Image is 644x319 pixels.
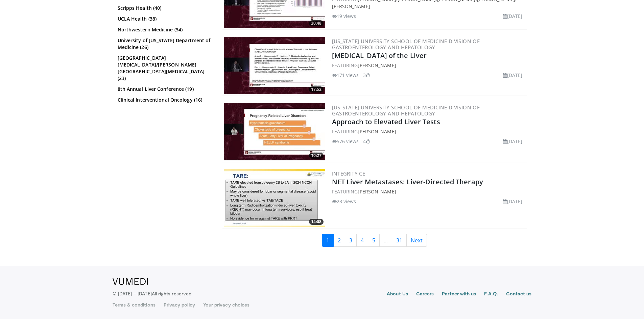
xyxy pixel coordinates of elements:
[118,55,211,82] a: [GEOGRAPHIC_DATA][MEDICAL_DATA]/[PERSON_NAME][GEOGRAPHIC_DATA][MEDICAL_DATA] (23)
[332,72,359,79] li: 171 views
[224,169,325,227] img: 2cd67686-e08d-48e3-97fe-abcdf2ee2c3f.300x170_q85_crop-smart_upscale.jpg
[332,138,359,145] li: 576 views
[363,72,370,79] li: 3
[332,51,427,60] a: [MEDICAL_DATA] of the Liver
[224,103,325,160] img: 2e3b6914-2191-4728-8408-2bd5bfa1ca55.300x170_q85_crop-smart_upscale.jpg
[332,62,525,69] div: FEATURING
[309,20,324,26] span: 20:48
[164,301,195,308] a: Privacy policy
[368,234,380,247] a: 5
[224,103,325,160] a: 10:27
[416,290,434,298] a: Careers
[118,5,211,11] a: Scripps Health (40)
[113,278,148,285] img: VuMedi Logo
[332,3,370,9] a: [PERSON_NAME]
[358,188,396,195] a: [PERSON_NAME]
[332,38,480,51] a: [US_STATE] University School of Medicine Division of Gastroenterology and Hepatology
[358,62,396,69] a: [PERSON_NAME]
[113,301,156,308] a: Terms & conditions
[332,188,525,195] div: FEATURING
[203,301,249,308] a: Your privacy choices
[118,37,211,51] a: University of [US_STATE] Department of Medicine (26)
[332,170,365,177] a: Integrity CE
[363,138,370,145] li: 4
[152,291,191,296] span: All rights reserved
[332,12,356,20] li: 19 views
[224,37,325,94] a: 17:52
[356,234,368,247] a: 4
[332,117,440,126] a: Approach to Elevated Liver Tests
[224,169,325,227] a: 14:08
[309,153,324,159] span: 10:27
[503,138,523,145] li: [DATE]
[484,290,498,298] a: F.A.Q.
[118,16,211,22] a: UCLA Health (38)
[387,290,408,298] a: About Us
[442,290,476,298] a: Partner with us
[118,26,211,33] a: Northwestern Medicine (34)
[309,219,324,225] span: 14:08
[503,72,523,79] li: [DATE]
[406,234,427,247] a: Next
[503,198,523,205] li: [DATE]
[332,104,480,117] a: [US_STATE] University School of Medicine Division of Gastroenterology and Hepatology
[332,177,483,186] a: NET Liver Metastases: Liver-Directed Therapy
[503,12,523,20] li: [DATE]
[118,97,211,103] a: Clinical Interventional Oncology (16)
[358,128,396,135] a: [PERSON_NAME]
[309,86,324,92] span: 17:52
[345,234,357,247] a: 3
[506,290,532,298] a: Contact us
[224,37,325,94] img: 33542c3f-ab0e-4688-ae8e-b6f0fdae91a5.300x170_q85_crop-smart_upscale.jpg
[113,290,192,297] p: © [DATE] – [DATE]
[332,198,356,205] li: 23 views
[392,234,407,247] a: 31
[322,234,334,247] a: 1
[222,234,527,247] nav: Search results pages
[118,86,211,92] a: 8th Annual Liver Conference (19)
[333,234,345,247] a: 2
[332,128,525,135] div: FEATURING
